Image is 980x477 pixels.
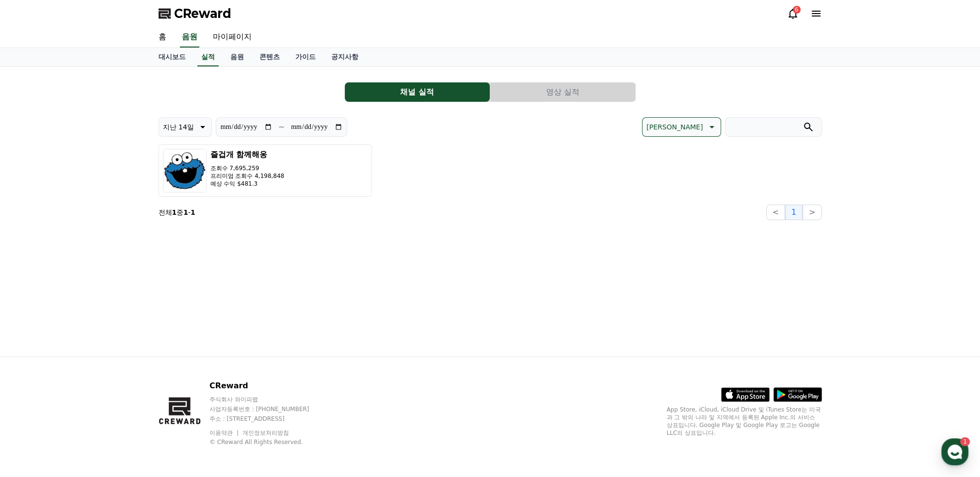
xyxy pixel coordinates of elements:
a: 홈 [151,27,174,48]
p: [PERSON_NAME] [646,120,703,134]
div: 6 [793,6,801,14]
p: App Store, iCloud, iCloud Drive 및 iTunes Store는 미국과 그 밖의 나라 및 지역에서 등록된 Apple Inc.의 서비스 상표입니다. Goo... [667,406,822,437]
button: [PERSON_NAME] [642,117,721,137]
a: 설정 [125,307,186,332]
a: 음원 [223,48,252,66]
p: CReward [209,380,328,392]
button: 즐겁개 함께해옹 조회수 7,695,259 프리미엄 조회수 4,198,848 예상 수익 $481.3 [159,144,372,197]
img: 즐겁개 함께해옹 [163,149,207,192]
p: 프리미엄 조회수 4,198,848 [210,172,285,180]
a: 공지사항 [323,48,366,66]
a: 마이페이지 [205,27,259,48]
p: © CReward All Rights Reserved. [209,438,328,446]
a: 콘텐츠 [252,48,288,66]
button: 채널 실적 [345,82,490,102]
a: 가이드 [288,48,323,66]
p: 지난 14일 [163,120,194,134]
p: ~ [278,121,285,133]
span: CReward [174,6,231,21]
a: 6 [787,8,799,19]
button: > [803,205,821,220]
span: 대화 [89,322,100,330]
strong: 1 [172,208,177,216]
p: 예상 수익 $481.3 [210,180,285,188]
button: 1 [785,205,803,220]
strong: 1 [183,208,188,216]
a: CReward [159,6,231,21]
p: 조회수 7,695,259 [210,164,285,172]
h3: 즐겁개 함께해옹 [210,149,285,160]
button: 영상 실적 [490,82,635,102]
strong: 1 [191,208,195,216]
button: < [766,205,785,220]
span: 설정 [150,322,161,330]
a: 1대화 [64,307,125,332]
span: 홈 [31,322,36,330]
button: 지난 14일 [159,117,212,137]
p: 주식회사 와이피랩 [209,396,328,403]
a: 이용약관 [209,429,240,436]
a: 음원 [180,27,199,48]
p: 전체 중 - [159,207,195,217]
a: 개인정보처리방침 [242,429,289,436]
p: 주소 : [STREET_ADDRESS] [209,415,328,423]
p: 사업자등록번호 : [PHONE_NUMBER] [209,405,328,413]
span: 1 [98,307,102,315]
a: 홈 [3,307,64,332]
a: 대시보드 [151,48,193,66]
a: 실적 [197,48,219,66]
